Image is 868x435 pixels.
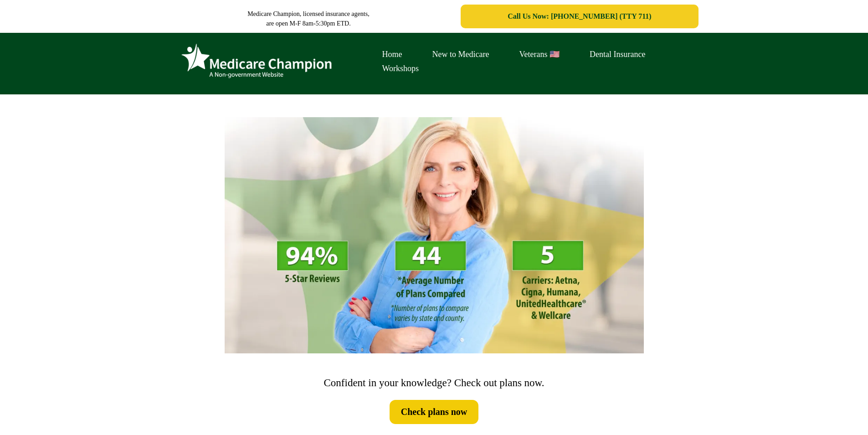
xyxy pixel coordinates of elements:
a: Workshops [367,62,434,76]
a: Call Us Now: 1-833-823-1990 (TTY 711) [461,5,698,28]
a: Dental Insurance [575,47,660,62]
p: Medicare Champion, licensed insurance agents, [170,9,447,19]
img: Brand Logo [177,40,336,83]
a: Veterans 🇺🇸 [504,47,574,62]
a: New to Medicare [417,47,504,62]
h2: Confident in your knowledge? Check out plans now. [220,376,648,390]
p: are open M-F 8am-5:30pm ETD. [170,19,447,28]
a: Check plans now [389,399,480,425]
span: Check plans now [401,407,467,417]
span: Call Us Now: [PHONE_NUMBER] (TTY 711) [508,12,651,21]
a: Home [367,47,417,62]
